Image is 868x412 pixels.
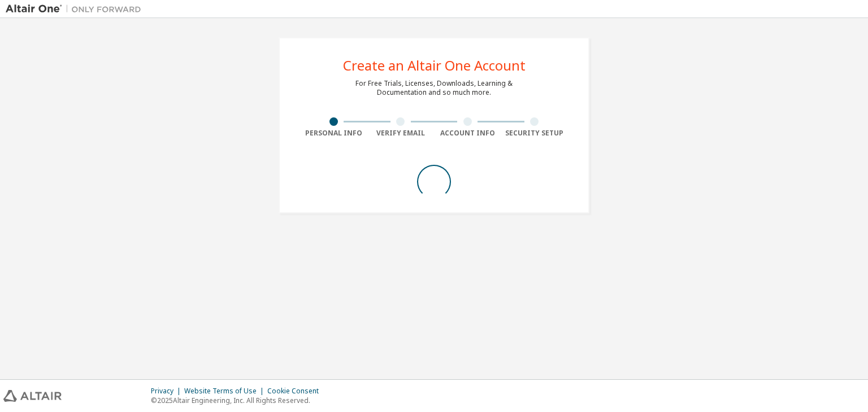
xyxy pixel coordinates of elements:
[355,79,513,97] div: For Free Trials, Licenses, Downloads, Learning & Documentation and so much more.
[501,129,568,138] div: Security Setup
[434,129,501,138] div: Account Info
[151,387,184,396] div: Privacy
[267,387,325,396] div: Cookie Consent
[3,390,62,402] img: altair_logo.svg
[151,396,325,405] p: © 2025 Altair Engineering, Inc. All Rights Reserved.
[6,3,147,15] img: Altair One
[367,129,435,138] div: Verify Email
[300,129,367,138] div: Personal Info
[184,387,267,396] div: Website Terms of Use
[343,59,526,72] div: Create an Altair One Account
